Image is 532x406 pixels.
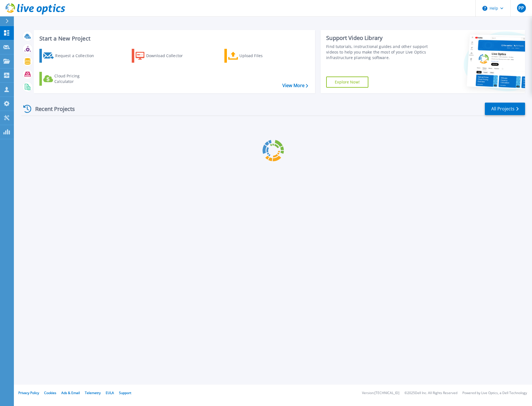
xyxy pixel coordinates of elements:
a: EULA [106,390,114,395]
div: Support Video Library [326,34,430,42]
div: Download Collector [146,50,191,61]
div: Find tutorials, instructional guides and other support videos to help you make the most of your L... [326,44,430,60]
a: Explore Now! [326,77,368,88]
li: Version: [TECHNICAL_ID] [362,391,399,395]
a: Upload Files [224,49,286,63]
a: Privacy Policy [18,390,39,395]
a: Cloud Pricing Calculator [39,72,101,86]
h3: Start a New Project [39,35,308,42]
a: All Projects [485,103,525,115]
div: Request a Collection [55,50,100,61]
div: Cloud Pricing Calculator [54,73,99,84]
a: Request a Collection [39,49,101,63]
li: Powered by Live Optics, a Dell Technology [462,391,527,395]
li: © 2025 Dell Inc. All Rights Reserved [404,391,457,395]
a: Telemetry [85,390,101,395]
a: Cookies [44,390,56,395]
div: Upload Files [239,50,284,61]
span: PP [518,6,524,10]
div: Recent Projects [21,102,82,116]
a: Ads & Email [61,390,80,395]
a: Support [119,390,131,395]
a: Download Collector [132,49,194,63]
a: View More [282,83,308,88]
